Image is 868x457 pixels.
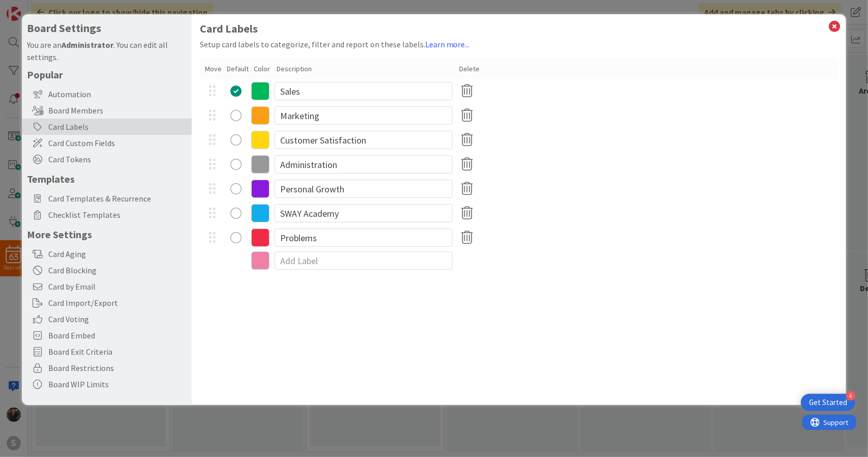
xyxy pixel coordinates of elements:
[275,106,453,125] input: Edit Label
[275,131,453,149] input: Edit Label
[22,102,192,119] div: Board Members
[27,68,187,81] h5: Popular
[275,155,453,174] input: Edit Label
[254,64,272,74] div: Color
[21,2,46,14] span: Support
[275,228,453,247] input: Edit Label
[275,204,453,222] input: Edit Label
[275,180,453,198] input: Edit Label
[48,362,187,374] span: Board Restrictions
[275,251,453,270] input: Add Label
[22,262,192,278] div: Card Blocking
[27,39,187,63] div: You are an . You can edit all settings.
[22,295,192,311] div: Card Import/Export
[22,86,192,102] div: Automation
[48,346,187,358] span: Board Exit Criteria
[27,228,187,241] h5: More Settings
[22,119,192,135] div: Card Labels
[200,38,839,50] div: Setup card labels to categorize, filter and report on these labels.
[22,376,192,392] div: Board WIP Limits
[48,153,187,165] span: Card Tokens
[48,137,187,149] span: Card Custom Fields
[27,22,187,35] h4: Board Settings
[425,39,470,49] a: Learn more...
[200,22,839,35] h1: Card Labels
[62,40,113,50] b: Administrator
[227,64,249,74] div: Default
[809,397,847,408] div: Get Started
[275,82,453,100] input: Edit Label
[22,246,192,262] div: Card Aging
[460,64,480,74] div: Delete
[846,391,855,401] div: 4
[48,313,187,325] span: Card Voting
[801,394,855,411] div: Open Get Started checklist, remaining modules: 4
[48,209,187,221] span: Checklist Templates
[277,64,455,74] div: Description
[27,173,187,185] h5: Templates
[205,64,222,74] div: Move
[48,280,187,293] span: Card by Email
[48,329,187,341] span: Board Embed
[48,192,187,205] span: Card Templates & Recurrence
